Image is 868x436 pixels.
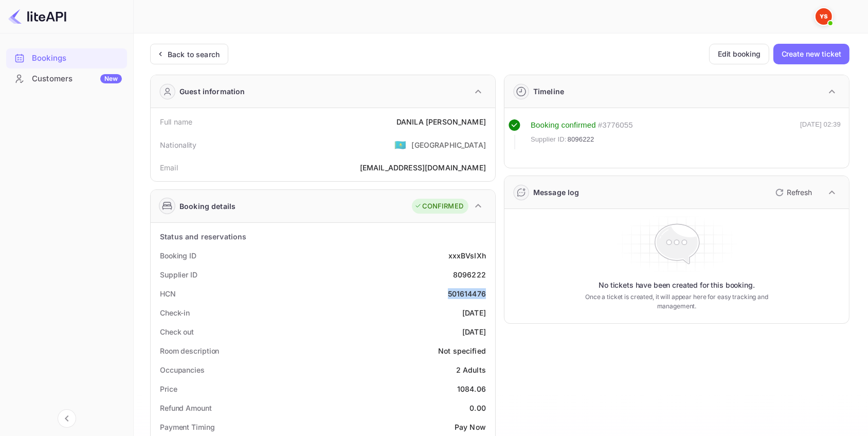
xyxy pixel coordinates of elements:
[533,86,564,97] div: Timeline
[160,403,212,413] div: Refund Amount
[469,403,486,413] div: 0.00
[6,48,127,67] a: Bookings
[787,187,812,198] p: Refresh
[100,74,122,83] div: New
[360,162,486,173] div: [EMAIL_ADDRESS][DOMAIN_NAME]
[411,139,486,150] div: [GEOGRAPHIC_DATA]
[58,409,76,428] button: Collapse navigation
[816,8,832,25] img: Yandex Support
[448,250,486,261] div: xxxBVsIXh
[455,422,486,432] div: Pay Now
[800,119,841,149] div: [DATE] 02:39
[453,269,486,280] div: 8096222
[160,250,196,261] div: Booking ID
[568,134,594,145] span: 8096222
[599,280,755,290] p: No tickets have been created for this booking.
[32,73,122,85] div: Customers
[457,383,486,394] div: 1084.06
[160,422,215,432] div: Payment Timing
[773,44,849,64] button: Create new ticket
[448,288,486,299] div: 501614476
[160,288,176,299] div: HCN
[598,119,633,131] div: # 3776055
[438,345,486,356] div: Not specified
[160,326,194,337] div: Check out
[160,139,197,150] div: Nationality
[709,44,769,64] button: Edit booking
[160,364,205,375] div: Occupancies
[462,307,486,318] div: [DATE]
[394,135,406,154] span: United States
[531,119,596,131] div: Booking confirmed
[456,364,486,375] div: 2 Adults
[160,116,192,127] div: Full name
[6,69,127,89] div: CustomersNew
[8,8,66,25] img: LiteAPI logo
[168,49,220,60] div: Back to search
[6,48,127,68] div: Bookings
[414,201,463,212] div: CONFIRMED
[160,307,190,318] div: Check-in
[160,162,178,173] div: Email
[462,326,486,337] div: [DATE]
[533,187,580,198] div: Message log
[584,292,769,311] p: Once a ticket is created, it will appear here for easy tracking and management.
[179,86,245,97] div: Guest information
[396,116,486,127] div: DANILA [PERSON_NAME]
[6,69,127,88] a: CustomersNew
[531,134,567,145] span: Supplier ID:
[769,184,816,201] button: Refresh
[160,383,177,394] div: Price
[179,201,236,212] div: Booking details
[160,345,219,356] div: Room description
[32,53,122,64] div: Bookings
[160,269,197,280] div: Supplier ID
[160,231,246,242] div: Status and reservations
